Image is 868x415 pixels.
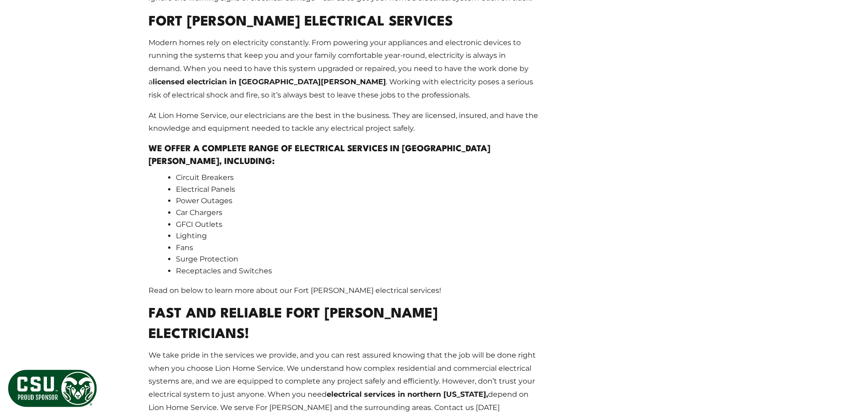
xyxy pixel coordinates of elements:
li: Lighting [176,230,540,242]
h2: Fort [PERSON_NAME] Electrical Services [149,12,540,33]
li: GFCI Outlets [176,219,540,231]
strong: licensed electrician in [GEOGRAPHIC_DATA][PERSON_NAME] [153,77,386,86]
li: Fans [176,242,540,254]
li: Surge Protection [176,253,540,265]
li: Car Chargers [176,207,540,219]
p: Read on below to learn more about our Fort [PERSON_NAME] electrical services! [149,284,540,297]
li: Circuit Breakers [176,172,540,184]
img: CSU Sponsor Badge [7,369,98,408]
p: At Lion Home Service, our electricians are the best in the business. They are licensed, insured, ... [149,109,540,136]
li: Power Outages [176,195,540,207]
h4: We offer a complete range of electrical services in [GEOGRAPHIC_DATA][PERSON_NAME], including: [149,143,540,168]
strong: electrical services in northern [US_STATE], [327,390,488,399]
p: Modern homes rely on electricity constantly. From powering your appliances and electronic devices... [149,36,540,102]
h2: Fast And Reliable Fort [PERSON_NAME] Electricians! [149,304,540,345]
li: Electrical Panels [176,184,540,195]
li: Receptacles and Switches [176,265,540,277]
